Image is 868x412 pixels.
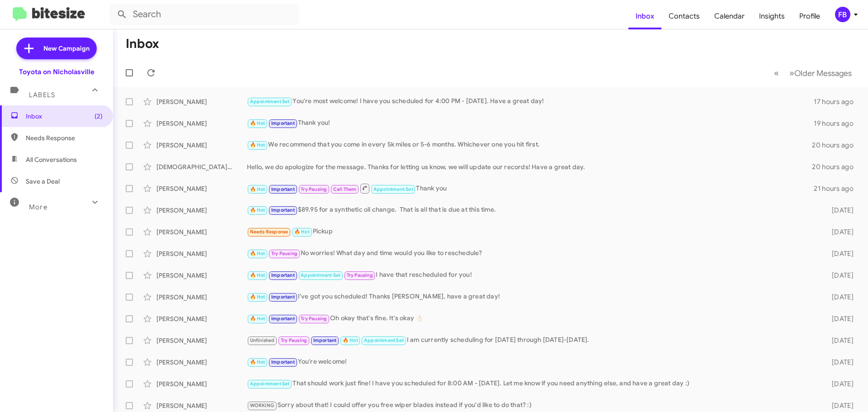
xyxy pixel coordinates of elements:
span: Try Pausing [281,337,307,343]
span: WORKING [250,403,274,408]
div: 20 hours ago [812,141,861,150]
div: 17 hours ago [814,97,861,106]
div: [PERSON_NAME] [156,271,247,280]
span: 🔥 Hot [250,120,265,126]
div: $89.95 for a synthetic oil change. That is all that is due at this time. [247,205,817,215]
div: [PERSON_NAME] [156,401,247,410]
span: Appointment Set [301,272,340,278]
div: [PERSON_NAME] [156,379,247,388]
div: Thank you! [247,118,814,128]
span: Important [271,316,295,322]
span: Call Them [333,186,357,192]
div: That should work just fine! I have you scheduled for 8:00 AM - [DATE]. Let me know if you need an... [247,379,817,389]
span: Important [271,207,295,213]
div: [PERSON_NAME] [156,249,247,258]
div: [DATE] [817,379,861,388]
div: I have that rescheduled for you! [247,270,817,280]
span: Important [271,359,295,365]
div: [DATE] [817,293,861,302]
span: 🔥 Hot [250,359,265,365]
div: I've got you scheduled! Thanks [PERSON_NAME], have a great day! [247,292,817,302]
div: [PERSON_NAME] [156,97,247,106]
div: [PERSON_NAME] [156,358,247,367]
button: Next [784,64,857,82]
div: [PERSON_NAME] [156,206,247,215]
span: Unfinished [250,337,275,343]
div: [DEMOGRAPHIC_DATA][PERSON_NAME] [156,162,247,171]
span: 🔥 Hot [294,229,310,235]
span: 🔥 Hot [343,337,358,343]
a: Inbox [628,3,661,29]
span: « [774,67,779,79]
a: Contacts [661,3,707,29]
span: Appointment Set [250,381,290,387]
div: [PERSON_NAME] [156,141,247,150]
span: More [29,203,47,211]
span: Important [271,272,295,278]
span: Try Pausing [301,316,327,322]
span: Needs Response [250,229,288,235]
span: (2) [94,112,103,121]
h1: Inbox [126,37,159,51]
a: Calendar [707,3,752,29]
input: Search [109,4,299,25]
span: » [789,67,794,79]
div: [DATE] [817,336,861,345]
span: New Campaign [43,44,90,53]
div: Thank you [247,183,814,194]
span: Appointment Set [364,337,404,343]
div: [DATE] [817,401,861,410]
span: Try Pausing [301,186,327,192]
button: FB [827,7,858,22]
span: Appointment Set [250,99,290,104]
div: [PERSON_NAME] [156,119,247,128]
div: You're welcome! [247,357,817,367]
span: 🔥 Hot [250,316,265,322]
span: Try Pausing [271,251,297,256]
div: No worries! What day and time would you like to reschedule? [247,248,817,259]
span: 🔥 Hot [250,142,265,148]
div: Hello, we do apologize for the message. Thanks for letting us know, we will update our records! H... [247,162,812,171]
div: [PERSON_NAME] [156,293,247,302]
div: Sorry about that! I could offer you free wiper blades instead if you'd like to do that? :) [247,400,817,411]
span: Important [271,294,295,300]
span: Needs Response [26,133,103,142]
div: Pickup [247,227,817,237]
div: [DATE] [817,227,861,237]
span: 🔥 Hot [250,186,265,192]
span: Try Pausing [347,272,373,278]
div: I am currently scheduling for [DATE] through [DATE]-[DATE]. [247,335,817,346]
div: [DATE] [817,358,861,367]
span: 🔥 Hot [250,207,265,213]
div: FB [835,7,850,22]
span: Important [313,337,337,343]
a: Profile [792,3,827,29]
div: [DATE] [817,249,861,258]
div: Oh okay that's fine. It's okay 👌🏻 [247,313,817,324]
span: All Conversations [26,155,77,164]
span: Important [271,120,295,126]
div: [PERSON_NAME] [156,314,247,323]
span: 🔥 Hot [250,294,265,300]
div: We recommend that you come in every 5k miles or 5-6 months. Whichever one you hit first. [247,140,812,150]
div: 20 hours ago [812,162,861,171]
button: Previous [769,64,784,82]
div: [DATE] [817,206,861,215]
a: Insights [752,3,792,29]
div: 21 hours ago [814,184,861,193]
span: 🔥 Hot [250,272,265,278]
span: 🔥 Hot [250,251,265,256]
div: [DATE] [817,314,861,323]
div: [PERSON_NAME] [156,336,247,345]
div: You're most welcome! I have you scheduled for 4:00 PM - [DATE]. Have a great day! [247,96,814,107]
nav: Page navigation example [769,64,857,82]
div: Toyota on Nicholasville [19,67,94,76]
div: 19 hours ago [814,119,861,128]
span: Older Messages [794,68,852,78]
span: Labels [29,91,55,99]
